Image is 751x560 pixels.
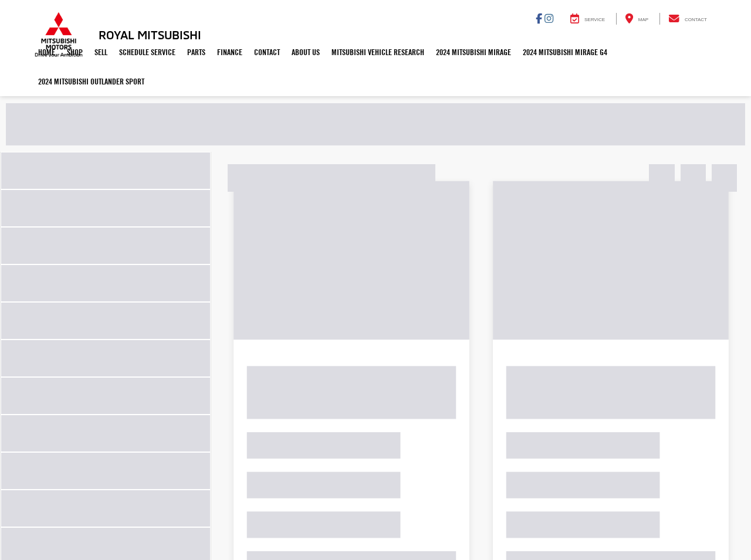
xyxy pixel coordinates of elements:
span: Map [638,17,648,22]
a: Contact [248,38,286,67]
img: Mitsubishi [32,12,85,57]
a: Schedule Service: Opens in a new tab [113,38,181,67]
a: About Us [286,38,326,67]
span: Contact [685,17,707,22]
a: Parts: Opens in a new tab [181,38,211,67]
a: Map [616,13,657,25]
a: Shop [61,38,89,67]
a: Service [561,13,614,25]
a: Facebook: Click to visit our Facebook page [536,13,542,23]
h3: Royal Mitsubishi [99,28,201,41]
a: Finance [211,38,248,67]
span: Service [584,17,605,22]
a: 2024 Mitsubishi Mirage G4 [517,38,613,67]
a: Home [32,38,61,67]
a: 2024 Mitsubishi Outlander SPORT [32,67,150,96]
a: Sell [89,38,113,67]
a: Mitsubishi Vehicle Research [326,38,430,67]
a: 2024 Mitsubishi Mirage [430,38,517,67]
a: Contact [659,13,716,25]
a: Instagram: Click to visit our Instagram page [544,13,553,23]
